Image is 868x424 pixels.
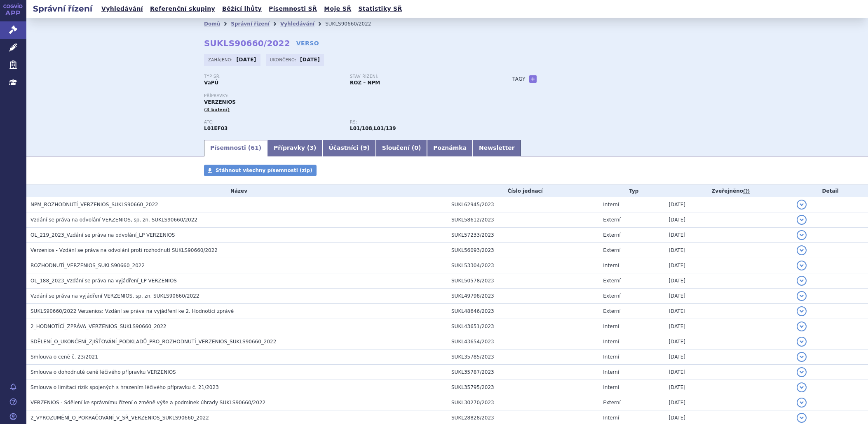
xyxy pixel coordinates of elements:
[204,140,267,156] a: Písemnosti (61)
[664,273,793,289] td: [DATE]
[664,197,793,212] td: [DATE]
[512,74,525,84] h3: Tagy
[797,230,807,240] button: detail
[321,3,354,14] a: Moje SŘ
[529,75,537,83] a: +
[743,189,750,194] abbr: (?)
[664,365,793,380] td: [DATE]
[322,140,375,156] a: Účastníci (9)
[603,369,619,375] span: Interní
[664,380,793,395] td: [DATE]
[603,263,619,268] span: Interní
[99,3,145,14] a: Vyhledávání
[376,140,427,156] a: Sloučení (0)
[251,144,258,151] span: 61
[603,293,620,299] span: Externí
[204,38,290,48] strong: SUKLS90660/2022
[204,99,236,105] span: VERZENIOS
[30,202,158,207] span: NPM_ROZHODNUTÍ_VERZENIOS_SUKLS90660_2022
[280,21,314,27] a: Vyhledávání
[427,140,473,156] a: Poznámka
[599,185,664,197] th: Typ
[204,93,496,98] p: Přípravky:
[797,306,807,316] button: detail
[447,243,599,258] td: SUKL56093/2023
[603,278,620,284] span: Externí
[603,308,620,314] span: Externí
[603,384,619,390] span: Interní
[603,339,619,345] span: Interní
[350,80,380,86] strong: ROZ – NPM
[664,289,793,304] td: [DATE]
[447,349,599,365] td: SUKL35785/2023
[148,3,218,14] a: Referenční skupiny
[797,413,807,423] button: detail
[30,354,98,360] span: Smlouva o ceně č. 23/2021
[664,212,793,228] td: [DATE]
[374,126,396,131] strong: abemaciklib
[216,168,312,173] span: Stáhnout všechny písemnosti (zip)
[447,212,599,228] td: SUKL58612/2023
[664,185,793,197] th: Zveřejněno
[473,140,521,156] a: Newsletter
[664,258,793,273] td: [DATE]
[30,293,199,299] span: Vzdání se práva na vyjádření VERZENIOS, sp. zn. SUKLS90660/2022
[220,3,264,14] a: Běžící lhůty
[204,74,342,79] p: Typ SŘ:
[30,232,175,238] span: OL_219_2023_Vzdání se práva na odvolání_LP VERZENIOS
[603,324,619,329] span: Interní
[664,319,793,334] td: [DATE]
[447,197,599,212] td: SUKL62945/2023
[204,107,230,112] span: (3 balení)
[30,247,218,253] span: Verzenios - Vzdání se práva na odvolání proti rozhodnutí SUKLS90660/2022
[204,126,228,131] strong: ABEMACIKLIB
[267,140,322,156] a: Přípravky (3)
[350,126,372,131] strong: palbociklib
[797,245,807,255] button: detail
[603,354,619,360] span: Interní
[204,80,218,86] strong: VaPÚ
[30,324,167,329] span: 2_HODNOTÍCÍ_ZPRÁVA_VERZENIOS_SUKLS90660_2022
[237,57,256,63] strong: [DATE]
[664,304,793,319] td: [DATE]
[797,261,807,270] button: detail
[30,308,234,314] span: SUKLS90660/2022 Verzenios: Vzdání se práva na vyjádření ke 2. Hodnotící zprávě
[664,334,793,349] td: [DATE]
[325,18,382,30] li: SUKLS90660/2022
[447,365,599,380] td: SUKL35787/2023
[603,247,620,253] span: Externí
[797,352,807,362] button: detail
[447,304,599,319] td: SUKL48646/2023
[603,232,620,238] span: Externí
[603,202,619,207] span: Interní
[30,339,276,345] span: SDĚLENÍ_O_UKONČENÍ_ZJIŠŤOVÁNÍ_PODKLADŮ_PRO_ROZHODNUTÍ_VERZENIOS_SUKLS90660_2022
[204,165,317,176] a: Stáhnout všechny písemnosti (zip)
[204,120,342,125] p: ATC:
[664,228,793,243] td: [DATE]
[797,398,807,408] button: detail
[664,349,793,365] td: [DATE]
[300,57,320,63] strong: [DATE]
[231,21,270,27] a: Správní řízení
[266,3,319,14] a: Písemnosti SŘ
[30,278,177,284] span: OL_188_2023_Vzdání se práva na vyjádření_LP VERZENIOS
[26,185,447,197] th: Název
[310,144,314,151] span: 3
[204,21,220,27] a: Domů
[603,217,620,223] span: Externí
[797,382,807,392] button: detail
[447,380,599,395] td: SUKL35795/2023
[797,276,807,286] button: detail
[447,289,599,304] td: SUKL49798/2023
[447,228,599,243] td: SUKL57233/2023
[447,258,599,273] td: SUKL53304/2023
[447,395,599,410] td: SUKL30270/2023
[797,337,807,347] button: detail
[26,3,99,14] h2: Správní řízení
[447,334,599,349] td: SUKL43654/2023
[30,384,219,390] span: Smlouva o limitaci rizik spojených s hrazením léčivého přípravku č. 21/2023
[30,263,145,268] span: ROZHODNUTÍ_VERZENIOS_SUKLS90660_2022
[208,56,234,63] span: Zahájeno:
[797,321,807,331] button: detail
[270,56,298,63] span: Ukončeno:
